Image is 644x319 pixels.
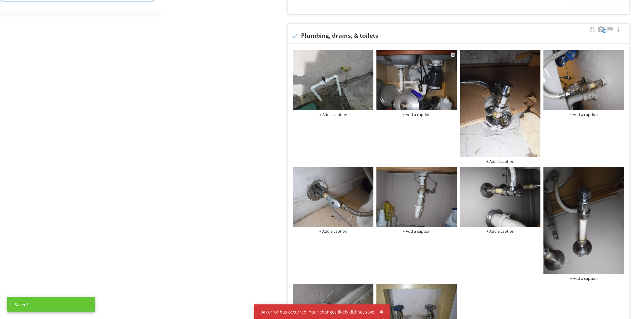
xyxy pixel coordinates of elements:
div: + Add a caption [544,276,624,281]
img: data [544,50,624,110]
div: + Add a caption [460,229,541,234]
span: 10 [602,29,607,33]
div: + Add a caption [293,112,374,117]
img: data [293,50,374,110]
img: data [376,167,457,227]
div: + Add a caption [460,159,541,164]
img: data [460,167,541,227]
div: Saved! [7,297,95,312]
img: data [544,167,624,274]
img: data [376,50,457,110]
div: + Add a caption [376,112,457,117]
div: An error has occurred. Your changes likely did not save. [254,304,390,319]
div: + Add a caption [293,229,374,234]
img: data [293,167,374,227]
img: data [460,50,541,157]
div: + Add a caption [544,112,624,117]
div: + Add a caption [376,229,457,234]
